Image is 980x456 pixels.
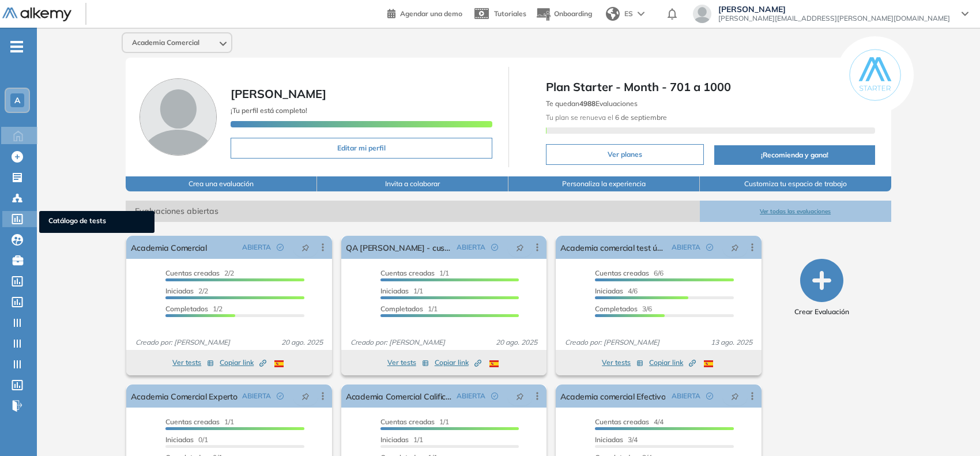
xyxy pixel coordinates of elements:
[165,417,234,426] span: 1/1
[595,269,664,277] span: 6/6
[380,269,449,277] span: 1/1
[560,236,667,259] a: Academia comercial test único
[274,360,284,367] img: ESP
[14,96,20,105] span: A
[794,307,849,317] span: Crear Evaluación
[220,356,266,370] button: Copiar link
[606,7,620,21] img: world
[387,6,462,20] a: Agendar una demo
[595,269,649,277] span: Cuentas creadas
[435,357,481,368] span: Copiar link
[491,337,542,348] span: 20 ago. 2025
[731,391,739,401] span: pushpin
[242,242,271,253] span: ABIERTA
[380,287,423,295] span: 1/1
[346,236,453,259] a: QA [PERSON_NAME] - custom-email 2
[546,78,875,96] span: Plan Starter - Month - 701 a 1000
[165,435,194,444] span: Iniciadas
[380,304,423,313] span: Completados
[560,385,665,408] a: Academia comercial Efectivo
[649,356,696,370] button: Copiar link
[380,304,438,313] span: 1/1
[301,243,310,252] span: pushpin
[595,287,623,295] span: Iniciadas
[131,236,206,259] a: Academia Comercial
[700,176,891,191] button: Customiza tu espacio de trabajo
[220,357,266,368] span: Copiar link
[380,287,409,295] span: Iniciadas
[172,356,214,370] button: Ver tests
[380,417,449,426] span: 1/1
[126,201,699,222] span: Evaluaciones abiertas
[706,244,713,251] span: check-circle
[132,38,199,47] span: Academia Comercial
[457,242,485,253] span: ABIERTA
[400,9,462,18] span: Agendar una demo
[277,244,284,251] span: check-circle
[794,259,849,317] button: Crear Evaluación
[165,287,208,295] span: 2/2
[165,269,234,277] span: 2/2
[165,304,223,313] span: 1/2
[491,393,498,400] span: check-circle
[165,269,220,277] span: Cuentas creadas
[546,99,638,108] span: Te quedan Evaluaciones
[602,356,643,370] button: Ver tests
[491,244,498,251] span: check-circle
[131,385,237,408] a: Academia Comercial Experto
[595,417,664,426] span: 4/4
[714,145,875,165] button: ¡Recomienda y gana!
[293,387,318,405] button: pushpin
[579,99,595,108] b: 4988
[277,337,327,348] span: 20 ago. 2025
[165,304,208,313] span: Completados
[718,14,950,23] span: [PERSON_NAME][EMAIL_ADDRESS][PERSON_NAME][DOMAIN_NAME]
[700,201,891,222] button: Ver todas las evaluaciones
[624,9,633,19] span: ES
[435,356,481,370] button: Copiar link
[165,417,220,426] span: Cuentas creadas
[10,46,23,48] i: -
[613,113,667,122] b: 6 de septiembre
[494,9,526,18] span: Tutoriales
[131,337,235,348] span: Creado por: [PERSON_NAME]
[380,435,409,444] span: Iniciadas
[595,417,649,426] span: Cuentas creadas
[516,391,524,401] span: pushpin
[546,113,667,122] span: Tu plan se renueva el
[293,238,318,257] button: pushpin
[231,86,326,101] span: [PERSON_NAME]
[140,78,217,156] img: Foto de perfil
[706,393,713,400] span: check-circle
[546,144,704,165] button: Ver planes
[231,138,492,159] button: Editar mi perfil
[277,393,284,400] span: check-circle
[165,435,208,444] span: 0/1
[731,243,739,252] span: pushpin
[242,391,271,401] span: ABIERTA
[516,243,524,252] span: pushpin
[387,356,429,370] button: Ver tests
[722,238,748,257] button: pushpin
[317,176,508,191] button: Invita a colaborar
[649,357,696,368] span: Copiar link
[507,238,533,257] button: pushpin
[380,417,435,426] span: Cuentas creadas
[672,391,700,401] span: ABIERTA
[489,360,499,367] img: ESP
[595,287,638,295] span: 4/6
[380,269,435,277] span: Cuentas creadas
[126,176,317,191] button: Crea una evaluación
[706,337,757,348] span: 13 ago. 2025
[507,387,533,405] button: pushpin
[301,391,310,401] span: pushpin
[346,337,450,348] span: Creado por: [PERSON_NAME]
[554,9,592,18] span: Onboarding
[508,176,700,191] button: Personaliza la experiencia
[231,106,307,115] span: ¡Tu perfil está completo!
[595,435,638,444] span: 3/4
[638,12,644,16] img: arrow
[457,391,485,401] span: ABIERTA
[346,385,453,408] a: Academia Comercial Calificado
[672,242,700,253] span: ABIERTA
